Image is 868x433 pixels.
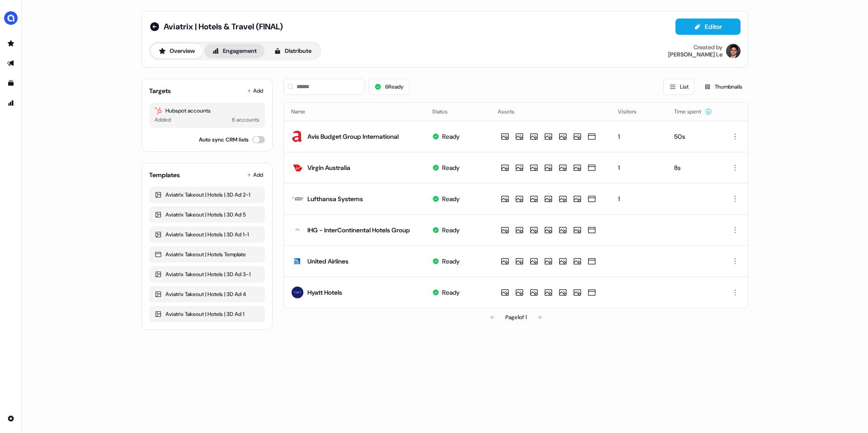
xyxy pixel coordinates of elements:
[432,104,458,120] button: Status
[693,44,722,51] div: Created by
[442,226,460,235] div: Ready
[307,132,399,141] div: Avis Budget Group International
[675,23,741,33] a: Editor
[442,288,460,297] div: Ready
[155,250,259,259] div: Aviatrix Takeout | Hotels Template
[618,132,660,141] div: 1
[266,44,319,58] button: Distribute
[155,290,259,299] div: Aviatrix Takeout | Hotels | 3D Ad 4
[668,51,722,58] div: [PERSON_NAME] Le
[505,313,527,322] div: Page 1 of 1
[4,56,18,71] a: Go to outbound experience
[307,163,350,172] div: Virgin Australia
[674,132,714,141] div: 50s
[491,103,611,121] th: Assets
[245,169,265,181] button: Add
[368,79,410,95] button: 6Ready
[307,226,410,235] div: IHG - InterContinental Hotels Group
[155,270,259,279] div: Aviatrix Takeout | Hotels | 3D Ad 3-1
[149,86,171,95] div: Targets
[675,19,741,35] button: Editor
[4,36,18,51] a: Go to prospects
[674,104,712,120] button: Time spent
[155,190,259,199] div: Aviatrix Takeout | Hotels | 3D Ad 2-1
[442,194,460,203] div: Ready
[155,210,259,219] div: Aviatrix Takeout | Hotels | 3D Ad 5
[4,96,18,110] a: Go to attribution
[151,44,203,58] button: Overview
[674,163,714,172] div: 8s
[698,79,748,95] button: Thumbnails
[307,288,342,297] div: Hyatt Hotels
[155,230,259,239] div: Aviatrix Takeout | Hotels | 3D Ad 1-1
[442,163,460,172] div: Ready
[164,21,283,32] span: Aviatrix | Hotels & Travel (FINAL)
[307,257,349,266] div: United Airlines
[291,104,316,120] button: Name
[663,79,694,95] button: List
[618,194,660,203] div: 1
[155,106,259,115] div: Hubspot accounts
[149,170,180,179] div: Templates
[155,310,259,319] div: Aviatrix Takeout | Hotels | 3D Ad 1
[726,44,741,58] img: Hugh
[199,135,249,144] label: Auto sync CRM lists
[307,194,363,203] div: Lufthansa Systems
[232,115,259,124] div: 6 accounts
[204,44,264,58] button: Engagement
[4,76,18,90] a: Go to templates
[245,85,265,97] button: Add
[442,132,460,141] div: Ready
[155,115,171,124] div: Added
[618,163,660,172] div: 1
[618,104,647,120] button: Visitors
[4,411,18,426] a: Go to integrations
[442,257,460,266] div: Ready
